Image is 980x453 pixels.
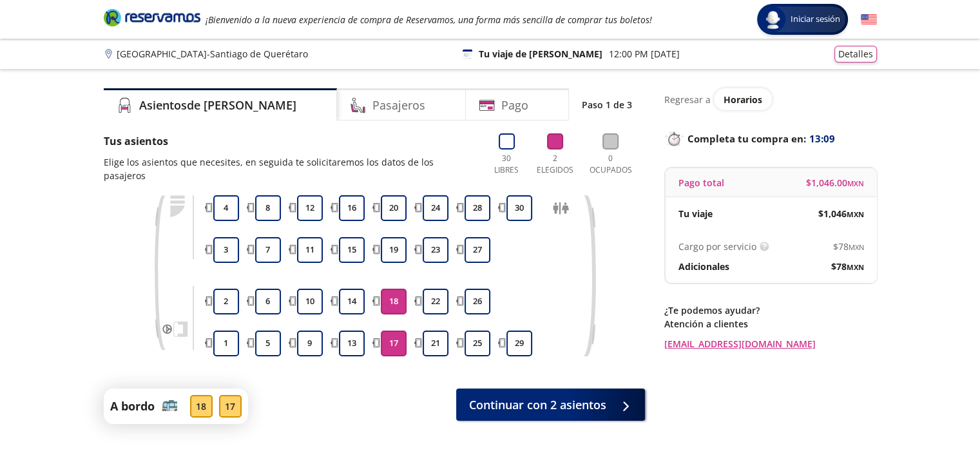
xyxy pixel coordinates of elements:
button: 4 [213,195,239,221]
span: $ 1,046.00 [806,176,864,189]
em: ¡Bienvenido a la nueva experiencia de compra de Reservamos, una forma más sencilla de comprar tus... [206,14,652,26]
button: 1 [213,331,239,356]
p: 12:00 PM [DATE] [609,47,680,61]
button: English [861,12,877,28]
button: 17 [381,331,407,356]
button: 9 [297,331,323,356]
h4: Pasajeros [372,97,425,114]
p: 0 Ocupados [586,153,635,176]
button: 27 [465,237,490,263]
button: 8 [255,195,281,221]
span: Iniciar sesión [785,13,845,26]
button: 24 [423,195,448,221]
i: Brand Logo [104,8,200,27]
button: Detalles [834,46,877,63]
button: 20 [381,195,407,221]
button: 29 [506,331,532,356]
button: 3 [213,237,239,263]
p: Regresar a [664,93,711,106]
span: Horarios [724,93,762,106]
span: $ 1,046 [818,207,864,220]
p: Tu viaje [678,207,713,220]
button: 26 [465,289,490,314]
p: Tus asientos [104,133,476,149]
p: Atención a clientes [664,317,877,331]
button: 18 [381,289,407,314]
button: 11 [297,237,323,263]
button: 23 [423,237,448,263]
div: Regresar a ver horarios [664,88,877,110]
p: Elige los asientos que necesites, en seguida te solicitaremos los datos de los pasajeros [104,155,476,182]
button: 2 [213,289,239,314]
p: 30 Libres [489,153,524,176]
span: Continuar con 2 asientos [469,396,606,414]
button: 19 [381,237,407,263]
p: Cargo por servicio [678,240,756,253]
button: 16 [339,195,365,221]
button: 15 [339,237,365,263]
p: Paso 1 de 3 [582,98,632,111]
button: 6 [255,289,281,314]
p: ¿Te podemos ayudar? [664,304,877,317]
small: MXN [847,178,864,188]
a: Brand Logo [104,8,200,31]
small: MXN [847,209,864,219]
p: A bordo [110,398,155,415]
p: Adicionales [678,260,729,273]
p: Pago total [678,176,724,189]
button: 28 [465,195,490,221]
span: 13:09 [809,131,835,146]
p: [GEOGRAPHIC_DATA] - Santiago de Querétaro [117,47,308,61]
p: 2 Elegidos [533,153,577,176]
button: 10 [297,289,323,314]
small: MXN [847,262,864,272]
button: 22 [423,289,448,314]
button: 30 [506,195,532,221]
button: 7 [255,237,281,263]
span: $ 78 [831,260,864,273]
h4: Asientos de [PERSON_NAME] [139,97,296,114]
button: 13 [339,331,365,356]
button: 12 [297,195,323,221]
p: Tu viaje de [PERSON_NAME] [479,47,602,61]
button: 5 [255,331,281,356]
small: MXN [849,242,864,252]
button: Continuar con 2 asientos [456,389,645,421]
button: 14 [339,289,365,314]
button: 21 [423,331,448,356]
div: 17 [219,395,242,418]
a: [EMAIL_ADDRESS][DOMAIN_NAME] [664,337,877,351]
p: Completa tu compra en : [664,130,877,148]
h4: Pago [501,97,528,114]
button: 25 [465,331,490,356]
div: 18 [190,395,213,418]
span: $ 78 [833,240,864,253]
